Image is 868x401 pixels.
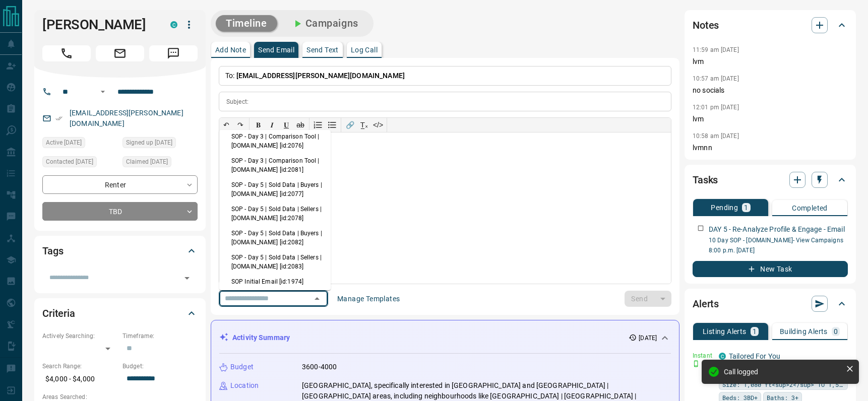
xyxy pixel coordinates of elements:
li: SOP - Day 5 | Sold Data | Buyers | [DOMAIN_NAME] [id:2082] [219,226,331,250]
a: 10 Day SOP - [DOMAIN_NAME]- View Campaigns [709,237,843,244]
div: split button [625,291,671,307]
div: Alerts [693,292,848,316]
h2: Alerts [693,296,719,312]
button: 𝑰 [265,118,279,132]
div: Tasks [693,168,848,192]
p: Actively Searching: [42,331,117,341]
a: Tailored For You [729,352,780,360]
p: lvmnn [693,143,848,153]
p: [DATE] [639,333,657,343]
button: Open [97,86,109,98]
p: 3600-4000 [302,362,337,372]
li: SOP - Day 5 | Sold Data | Sellers | [DOMAIN_NAME] [id:2078] [219,202,331,226]
button: Timeline [216,15,277,32]
span: Message [149,45,198,61]
span: Signed up [DATE] [126,138,172,148]
h2: Criteria [42,305,75,321]
p: DAY 5 - Re-Analyze Profile & Engage - Email [709,224,845,235]
p: 10:57 am [DATE] [693,75,739,82]
p: Budget: [122,362,198,371]
p: To: [219,66,671,86]
p: Location [230,380,259,391]
p: Pending [711,204,738,211]
button: </> [371,118,385,132]
div: Thu Jan 19 2017 [122,137,198,151]
li: SOP - Day 5 | Sold Data | Buyers | [DOMAIN_NAME] [id:2077] [219,177,331,202]
p: Add Note [215,46,246,53]
h2: Tags [42,243,63,259]
li: SOP - Day 5 | Sold Data | Sellers | [DOMAIN_NAME] [id:2083] [219,250,331,274]
span: Contacted [DATE] [46,157,93,167]
button: ↶ [219,118,233,132]
button: Close [310,292,324,306]
p: $4,000 - $4,000 [42,371,117,387]
span: Email [96,45,144,61]
div: Renter [42,175,198,194]
button: 🔗 [343,118,357,132]
p: lvm [693,56,848,67]
button: T̲ₓ [357,118,371,132]
div: Activity Summary[DATE] [219,328,671,347]
span: 𝐔 [284,121,289,129]
p: 0 [834,328,838,335]
p: Log Call [351,46,378,53]
p: 1 [744,204,748,211]
p: 12:01 pm [DATE] [693,104,739,111]
p: Instant [693,351,713,360]
p: 10:58 am [DATE] [693,132,739,140]
h2: Notes [693,17,719,33]
li: RealServus Acquires [DOMAIN_NAME] [id:1973] [219,289,331,313]
li: SOP Initial Email [id:1974] [219,274,331,289]
s: ab [296,121,304,129]
div: condos.ca [719,353,726,360]
button: 𝐔 [279,118,293,132]
h1: [PERSON_NAME] [42,17,155,33]
p: Activity Summary [232,332,290,343]
div: Mon Aug 11 2025 [42,156,117,170]
p: Subject: [226,97,249,106]
div: condos.ca [170,21,177,28]
p: Completed [792,205,828,212]
h2: Tasks [693,172,718,188]
p: Timeframe: [122,331,198,341]
button: New Task [693,261,848,277]
svg: Email Verified [55,115,63,122]
button: Bullet list [325,118,339,132]
p: 11:59 am [DATE] [693,46,739,53]
p: lvm [693,114,848,124]
button: ab [293,118,307,132]
p: Listing Alerts [703,328,747,335]
div: Thu Aug 07 2025 [42,137,117,151]
li: SOP - Day 3 | Comparison Tool | [DOMAIN_NAME] [id:2081] [219,153,331,177]
div: Notes [693,13,848,37]
p: no socials [693,85,848,96]
div: TBD [42,202,198,221]
span: Active [DATE] [46,138,82,148]
button: Open [180,271,194,285]
div: Tags [42,239,198,263]
div: Criteria [42,301,198,325]
span: Call [42,45,91,61]
a: [EMAIL_ADDRESS][PERSON_NAME][DOMAIN_NAME] [70,109,183,127]
button: ↷ [233,118,247,132]
li: SOP - Day 3 | Comparison Tool | [DOMAIN_NAME] [id:2076] [219,129,331,153]
div: Thu Aug 07 2025 [122,156,198,170]
p: 1 [753,328,757,335]
p: Search Range: [42,362,117,371]
button: 𝐁 [251,118,265,132]
span: [EMAIL_ADDRESS][PERSON_NAME][DOMAIN_NAME] [236,72,405,80]
p: Send Email [258,46,294,53]
button: Campaigns [281,15,368,32]
div: Call logged [724,368,842,376]
p: Send Text [306,46,339,53]
span: Claimed [DATE] [126,157,168,167]
p: 8:00 p.m. [DATE] [709,246,848,255]
svg: Push Notification Only [693,360,700,367]
p: Budget [230,362,254,372]
p: Building Alerts [780,328,828,335]
button: Numbered list [311,118,325,132]
button: Manage Templates [331,291,406,307]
